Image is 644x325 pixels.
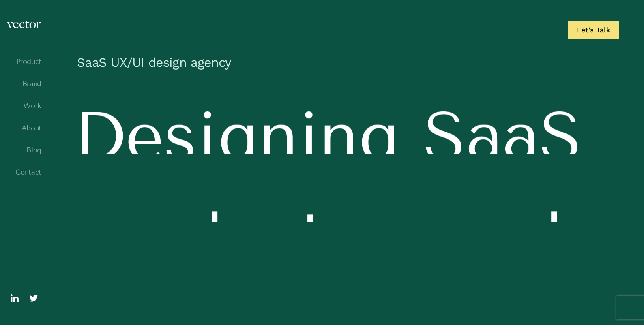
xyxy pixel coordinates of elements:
[382,202,603,270] span: people
[73,103,400,171] span: Designing
[6,80,41,88] a: Brand
[73,51,619,78] h1: SaaS UX/UI design agency
[6,168,41,176] a: Contact
[6,102,41,110] a: Work
[6,58,41,66] a: Product
[6,146,41,154] a: Blog
[568,21,619,39] a: Let's Talk
[6,124,41,132] a: About
[73,202,358,270] span: products
[423,103,582,171] span: SaaS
